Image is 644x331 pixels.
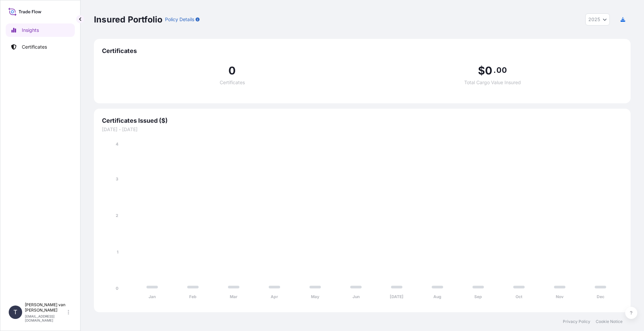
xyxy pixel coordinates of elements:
[585,13,610,25] button: Year Selector
[311,294,320,299] tspan: May
[433,294,441,299] tspan: Aug
[496,67,506,73] span: 00
[13,309,17,316] span: T
[25,314,66,322] p: [EMAIL_ADDRESS][DOMAIN_NAME]
[116,142,118,147] tspan: 4
[22,44,47,50] p: Certificates
[596,319,623,324] a: Cookie Notice
[149,294,156,299] tspan: Jan
[271,294,278,299] tspan: Apr
[102,117,623,125] span: Certificates Issued ($)
[464,80,521,85] span: Total Cargo Value Insured
[390,294,404,299] tspan: [DATE]
[563,319,590,324] a: Privacy Policy
[220,80,245,85] span: Certificates
[353,294,360,299] tspan: Jun
[474,294,482,299] tspan: Sep
[485,65,492,76] span: 0
[556,294,564,299] tspan: Nov
[588,16,600,23] span: 2025
[117,250,118,255] tspan: 1
[25,302,66,313] p: [PERSON_NAME] van [PERSON_NAME]
[102,47,623,55] span: Certificates
[94,14,162,25] p: Insured Portfolio
[230,294,237,299] tspan: Mar
[116,176,118,181] tspan: 3
[597,294,604,299] tspan: Dec
[116,213,118,218] tspan: 2
[116,286,118,291] tspan: 0
[6,40,75,54] a: Certificates
[478,65,485,76] span: $
[22,27,39,34] p: Insights
[189,294,197,299] tspan: Feb
[6,23,75,37] a: Insights
[493,67,496,73] span: .
[165,16,194,23] p: Policy Details
[516,294,523,299] tspan: Oct
[102,126,623,133] span: [DATE] - [DATE]
[228,65,236,76] span: 0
